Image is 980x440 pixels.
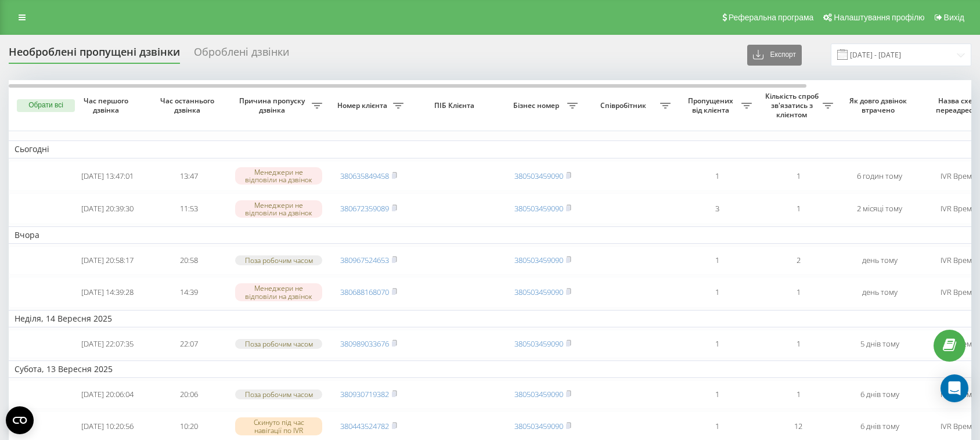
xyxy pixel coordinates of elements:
[514,171,563,181] a: 380503459090
[67,277,148,308] td: [DATE] 14:39:28
[340,421,389,431] a: 380443524782
[676,330,758,358] td: 1
[941,374,968,402] div: Open Intercom Messenger
[839,330,920,358] td: 5 днів тому
[758,193,839,224] td: 1
[839,161,920,192] td: 6 годин тому
[508,101,567,110] span: Бізнес номер
[589,101,660,110] span: Співробітник
[747,45,802,66] button: Експорт
[340,287,389,297] a: 380688168070
[235,283,322,301] div: Менеджери не відповіли на дзвінок
[758,330,839,358] td: 1
[67,246,148,275] td: [DATE] 20:58:17
[148,330,229,358] td: 22:07
[839,277,920,308] td: день тому
[514,255,563,265] a: 380503459090
[676,161,758,192] td: 1
[676,277,758,308] td: 1
[340,389,389,399] a: 380930719382
[9,46,180,64] div: Необроблені пропущені дзвінки
[514,389,563,399] a: 380503459090
[76,96,139,114] span: Час першого дзвінка
[758,246,839,275] td: 2
[676,193,758,224] td: 3
[148,277,229,308] td: 14:39
[758,277,839,308] td: 1
[682,96,741,114] span: Пропущених від клієнта
[340,255,389,265] a: 380967524653
[6,406,34,434] button: Open CMP widget
[514,421,563,431] a: 380503459090
[676,380,758,409] td: 1
[67,330,148,358] td: [DATE] 22:07:35
[67,161,148,192] td: [DATE] 13:47:01
[944,13,964,22] span: Вихід
[839,193,920,224] td: 2 місяці тому
[194,46,289,64] div: Оброблені дзвінки
[148,193,229,224] td: 11:53
[235,389,322,399] div: Поза робочим часом
[334,101,393,110] span: Номер клієнта
[157,96,220,114] span: Час останнього дзвінка
[419,101,492,110] span: ПІБ Клієнта
[834,13,924,22] span: Налаштування профілю
[839,246,920,275] td: день тому
[758,380,839,409] td: 1
[17,99,75,112] button: Обрати всі
[848,96,911,114] span: Як довго дзвінок втрачено
[340,171,389,181] a: 380635849458
[763,92,823,119] span: Кількість спроб зв'язатись з клієнтом
[340,203,389,214] a: 380672359089
[514,203,563,214] a: 380503459090
[514,287,563,297] a: 380503459090
[235,200,322,218] div: Менеджери не відповіли на дзвінок
[758,161,839,192] td: 1
[235,255,322,265] div: Поза робочим часом
[148,380,229,409] td: 20:06
[839,380,920,409] td: 6 днів тому
[67,193,148,224] td: [DATE] 20:39:30
[729,13,814,22] span: Реферальна програма
[340,338,389,349] a: 380989033676
[235,96,312,114] span: Причина пропуску дзвінка
[148,246,229,275] td: 20:58
[235,417,322,435] div: Скинуто під час навігації по IVR
[67,380,148,409] td: [DATE] 20:06:04
[676,246,758,275] td: 1
[235,167,322,185] div: Менеджери не відповіли на дзвінок
[514,338,563,349] a: 380503459090
[148,161,229,192] td: 13:47
[235,339,322,349] div: Поза робочим часом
